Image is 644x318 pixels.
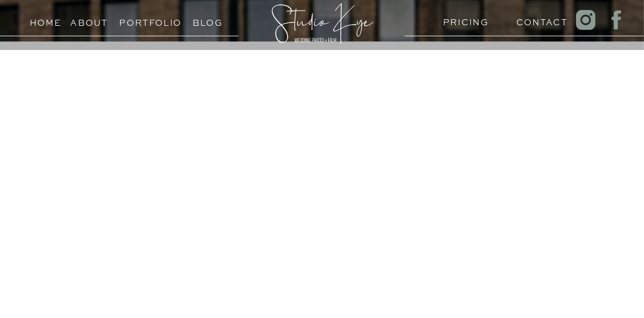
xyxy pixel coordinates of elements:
[516,14,557,25] a: Contact
[183,15,232,25] a: Blog
[119,15,168,25] a: Portfolio
[25,15,66,25] a: Home
[70,15,108,25] a: About
[443,14,484,25] a: PRICING
[161,187,464,240] h1: Artful Storytelling for Adventurous Hearts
